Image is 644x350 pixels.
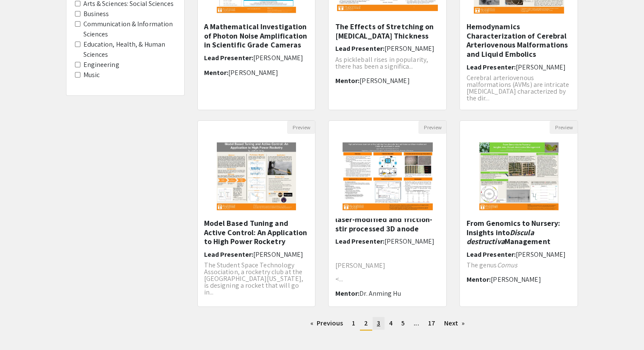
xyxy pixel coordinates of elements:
span: Mentor: [466,275,491,284]
button: Preview [287,121,315,134]
h6: Lead Presenter: [204,250,309,258]
span: As pickleball rises in popularity, there has been a significa... [335,55,428,71]
span: [PERSON_NAME] [384,44,434,53]
label: Communication & Information Sciences [83,19,176,39]
p: <... [335,276,440,283]
label: Business [83,9,109,19]
a: Previous page [306,317,347,330]
h5: Hemodynamics Characterization of Cerebral Arteriovenous Malformations and Liquid Embolics [466,22,571,58]
label: Education, Health, & Human Sciences [83,39,176,60]
iframe: Chat [6,312,36,344]
label: Music [83,70,100,80]
span: 17 [428,319,435,328]
span: 5 [401,319,405,328]
ul: Pagination [197,317,578,331]
h6: Lead Presenter: [335,237,440,245]
span: [PERSON_NAME] [491,275,541,284]
span: [PERSON_NAME] [228,68,278,77]
span: 2 [364,319,368,328]
p: Cerebral arteriovenous malformations (AVMs) are intricate [MEDICAL_DATA] characterized by the dir... [466,75,571,102]
a: Next page [440,317,469,330]
h6: Lead Presenter: [466,63,571,71]
button: Preview [550,121,578,134]
span: [PERSON_NAME] [516,63,566,72]
span: [PERSON_NAME] [253,53,303,62]
h5: The Effects of Stretching on [MEDICAL_DATA] Thickness [335,22,440,40]
span: [PERSON_NAME] [384,237,434,246]
label: Engineering [83,60,119,70]
em: Discula destructiva [466,228,533,247]
span: [PERSON_NAME] [516,250,566,259]
span: Mentor: [335,76,359,85]
img: <p>Model Based Tuning and Active Control: An Application to High Power Rocketry</p> [208,134,304,219]
h6: Lead Presenter: [466,250,571,258]
span: Mentor: [204,68,229,77]
span: [PERSON_NAME] [359,76,409,85]
h5: From Genomics to Nursery: Insights into Management [466,219,571,246]
div: Open Presentation <p>From Genomics to Nursery: Insights into <em>Discula destructiva </em>Managem... [459,120,578,307]
span: The genus [466,261,497,269]
span: 1 [352,319,355,328]
span: Mentor: [335,289,359,298]
div: Open Presentation <p>High performance aluminum-air flow batteries through double-face architectur... [328,120,447,307]
span: 3 [377,319,380,328]
h5: A Mathematical Investigation of Photon Noise Amplification in Scientific Grade Cameras [204,22,309,50]
div: Open Presentation <p>Model Based Tuning and Active Control: An Application to High Power Rocketry... [197,120,316,307]
h6: Lead Presenter: [335,44,440,53]
span: Dr. Anming Hu [359,289,401,298]
h5: Model Based Tuning and Active Control: An Application to High Power Rocketry [204,219,309,246]
em: Cornus [497,261,517,269]
span: ... [414,319,419,328]
p: [PERSON_NAME] [335,262,440,269]
span: 4 [389,319,392,328]
button: Preview [418,121,446,134]
img: <p>High performance aluminum-air flow batteries through double-face architecture and laser-modifi... [334,134,441,219]
h5: High performance aluminum-air flow batteries through double-face architecture and laser-modified ... [335,187,440,233]
img: <p>From Genomics to Nursery: Insights into <em>Discula destructiva </em>Management</p> [471,134,567,219]
p: The Student Space Technology Association, a rocketry club at the [GEOGRAPHIC_DATA][US_STATE], is ... [204,262,309,296]
span: [PERSON_NAME] [253,250,303,259]
h6: Lead Presenter: [204,54,309,62]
